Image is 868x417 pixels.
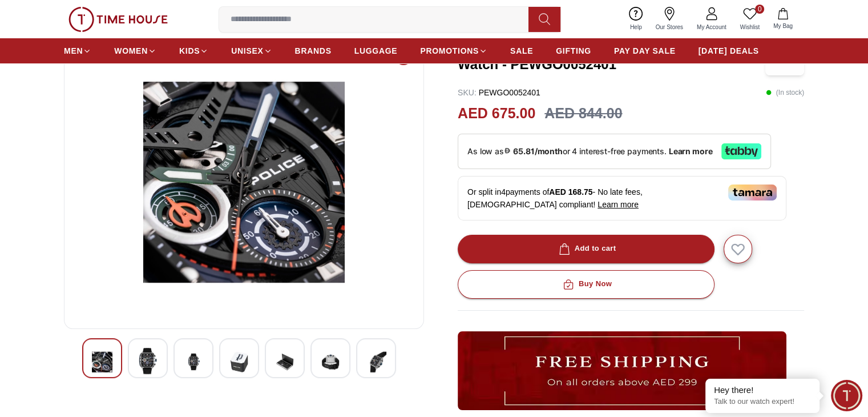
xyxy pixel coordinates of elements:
[766,6,800,33] button: My Bag
[714,384,811,396] div: Hey there!
[733,5,766,34] a: 0Wishlist
[692,23,731,31] span: My Account
[138,348,158,374] img: POLICE CLOUT Men's Chronograph Black Dial Watch - PEWGO0052401
[549,187,592,197] span: AED 168.75
[320,348,341,376] img: POLICE CLOUT Men's Chronograph Black Dial Watch - PEWGO0052401
[544,103,622,125] h3: AED 844.00
[366,348,386,376] img: POLICE CLOUT Men's Chronograph Black Dial Watch - PEWGO0052401
[420,45,479,57] span: PROMOTIONS
[649,5,690,34] a: Our Stores
[179,41,208,61] a: KIDS
[458,235,714,263] button: Add to cart
[614,45,676,57] span: PAY DAY SALE
[64,41,91,61] a: MEN
[769,22,797,30] span: My Bag
[614,41,676,61] a: PAY DAY SALE
[458,331,786,410] img: ...
[114,45,148,57] span: WOMEN
[736,23,764,31] span: Wishlist
[231,41,272,61] a: UNISEX
[510,41,533,61] a: SALE
[183,348,204,376] img: POLICE CLOUT Men's Chronograph Black Dial Watch - PEWGO0052401
[68,7,168,32] img: ...
[755,5,764,14] span: 0
[623,5,649,34] a: Help
[114,41,156,61] a: WOMEN
[295,41,332,61] a: BRANDS
[64,45,83,57] span: MEN
[229,348,249,376] img: POLICE CLOUT Men's Chronograph Black Dial Watch - PEWGO0052401
[458,270,714,299] button: Buy Now
[651,23,688,31] span: Our Stores
[354,45,398,57] span: LUGGAGE
[714,397,811,407] p: Talk to our watch expert!
[597,200,639,209] span: Learn more
[458,88,477,97] span: SKU :
[295,45,332,57] span: BRANDS
[458,103,535,125] h2: AED 675.00
[274,348,295,376] img: POLICE CLOUT Men's Chronograph Black Dial Watch - PEWGO0052401
[420,41,487,61] a: PROMOTIONS
[458,87,540,98] p: PEWGO0052401
[560,278,612,291] div: Buy Now
[92,348,112,376] img: POLICE CLOUT Men's Chronograph Black Dial Watch - PEWGO0052401
[556,242,616,255] div: Add to cart
[728,185,777,201] img: Tamara
[354,41,398,61] a: LUGGAGE
[74,45,414,319] img: POLICE CLOUT Men's Chronograph Black Dial Watch - PEWGO0052401
[556,41,591,61] a: GIFTING
[699,41,759,61] a: [DATE] DEALS
[625,23,647,31] span: Help
[699,45,759,57] span: [DATE] DEALS
[231,45,263,57] span: UNISEX
[831,380,862,411] div: Chat Widget
[556,45,591,57] span: GIFTING
[458,176,786,220] div: Or split in 4 payments of - No late fees, [DEMOGRAPHIC_DATA] compliant!
[510,45,533,57] span: SALE
[766,87,804,98] p: ( In stock )
[179,45,200,57] span: KIDS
